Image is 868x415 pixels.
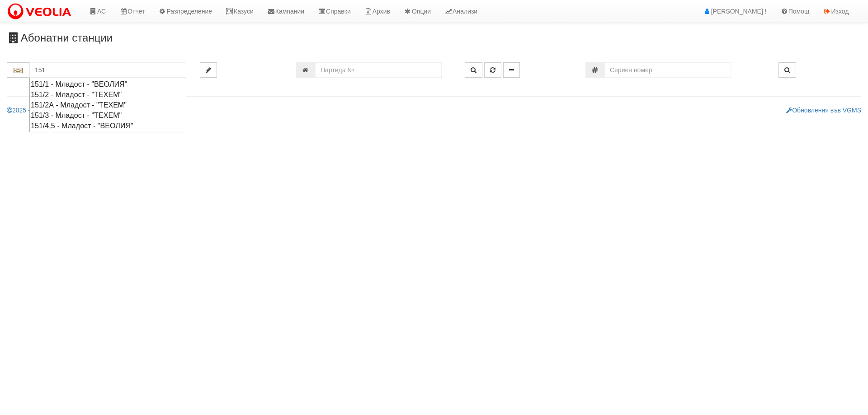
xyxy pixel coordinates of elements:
[7,2,75,21] img: VeoliaLogo.png
[315,62,442,78] input: Партида №
[31,79,185,89] div: 151/1 - Младост - "ВЕОЛИЯ"
[31,100,185,110] div: 151/2А - Младост - "ТЕХЕМ"
[31,89,185,100] div: 151/2 - Младост - "ТЕХЕМ"
[786,107,861,114] a: Обновления във VGMS
[31,110,185,121] div: 151/3 - Младост - "ТЕХЕМ"
[31,121,185,131] div: 151/4,5 - Младост - "ВЕОЛИЯ"
[604,62,731,78] input: Сериен номер
[7,32,861,44] h3: Абонатни станции
[29,62,186,78] input: Абонатна станция
[7,107,81,114] a: 2025 - Sintex Group Ltd.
